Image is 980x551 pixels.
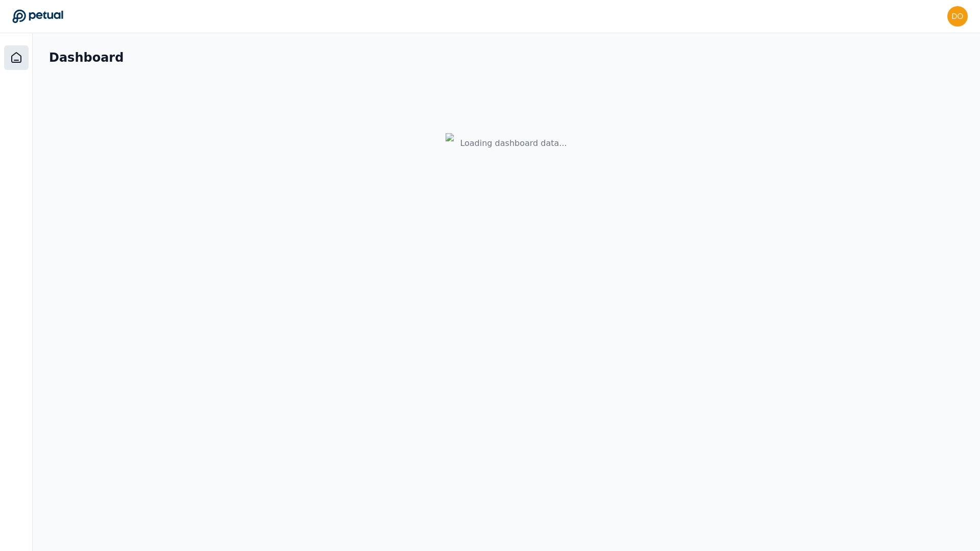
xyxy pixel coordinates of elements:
[446,133,456,154] img: Logo
[12,9,63,23] a: Go to Dashboard
[947,6,968,27] img: donal.gallagher@klaviyo.com
[460,137,567,149] div: Loading dashboard data...
[49,49,124,66] h1: Dashboard
[4,45,29,70] a: Dashboard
